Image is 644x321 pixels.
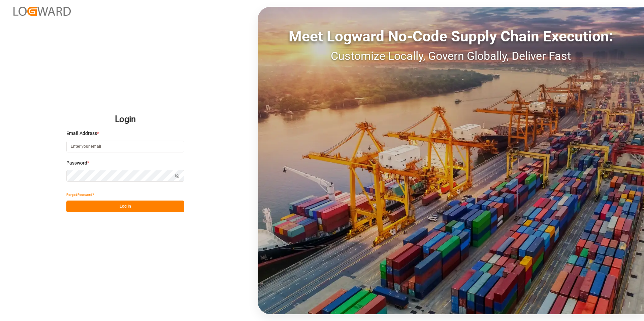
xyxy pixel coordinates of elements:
[66,141,184,152] input: Enter your email
[258,25,644,47] div: Meet Logward No-Code Supply Chain Execution:
[66,130,97,137] span: Email Address
[66,159,87,167] span: Password
[66,109,184,130] h2: Login
[66,201,184,212] button: Log In
[258,47,644,65] div: Customize Locally, Govern Globally, Deliver Fast
[66,189,94,201] button: Forgot Password?
[13,7,71,16] img: Logward_new_orange.png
